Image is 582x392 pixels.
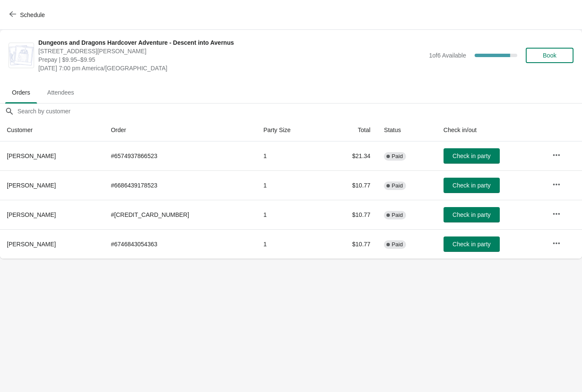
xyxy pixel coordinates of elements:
[452,153,490,159] span: Check in party
[104,141,256,170] td: # 6574937866523
[526,48,573,63] button: Book
[444,236,500,252] button: Check in party
[392,182,403,189] span: Paid
[9,45,34,66] img: Dungeons and Dragons Hardcover Adventure - Descent into Avernus
[38,55,425,64] span: Prepay | $9.95–$9.95
[429,52,466,59] span: 1 of 6 Available
[377,119,436,141] th: Status
[38,47,425,55] span: [STREET_ADDRESS][PERSON_NAME]
[324,119,377,141] th: Total
[452,241,490,248] span: Check in party
[444,178,500,193] button: Check in party
[104,119,256,141] th: Order
[543,52,556,59] span: Book
[392,153,403,160] span: Paid
[392,241,403,248] span: Paid
[392,212,403,219] span: Paid
[444,207,500,222] button: Check in party
[444,148,500,164] button: Check in party
[38,38,425,47] span: Dungeons and Dragons Hardcover Adventure - Descent into Avernus
[324,200,377,229] td: $10.77
[256,170,324,200] td: 1
[452,211,490,218] span: Check in party
[7,241,56,248] span: [PERSON_NAME]
[324,229,377,259] td: $10.77
[38,64,425,72] span: [DATE] 7:00 pm America/[GEOGRAPHIC_DATA]
[7,182,56,189] span: [PERSON_NAME]
[256,141,324,170] td: 1
[437,119,545,141] th: Check in/out
[104,229,256,259] td: # 6746843054363
[17,104,582,119] input: Search by customer
[256,200,324,229] td: 1
[104,200,256,229] td: # [CREDIT_CARD_NUMBER]
[7,211,56,218] span: [PERSON_NAME]
[256,119,324,141] th: Party Size
[324,170,377,200] td: $10.77
[4,7,52,23] button: Schedule
[20,12,45,18] span: Schedule
[324,141,377,170] td: $21.34
[40,85,81,100] span: Attendees
[7,153,56,159] span: [PERSON_NAME]
[104,170,256,200] td: # 6686439178523
[5,85,37,100] span: Orders
[256,229,324,259] td: 1
[452,182,490,189] span: Check in party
